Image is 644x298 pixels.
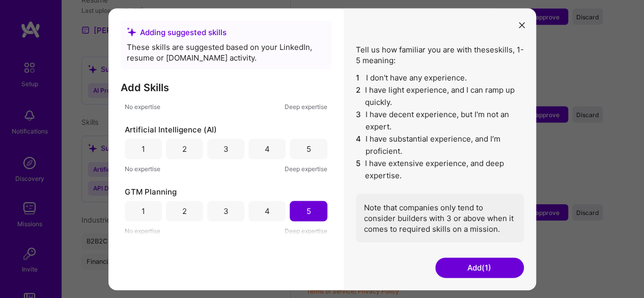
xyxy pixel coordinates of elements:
span: No expertise [125,225,160,236]
span: Deep expertise [285,225,327,236]
i: icon Close [519,22,525,29]
div: 5 [306,144,311,154]
span: Artificial Intelligence (AI) [125,124,217,134]
div: 3 [223,144,229,154]
p: ELEVATE Extension [12,16,77,26]
div: 4 [265,144,270,154]
div: Adding suggested skills [127,26,325,37]
span: 5 [356,157,361,181]
span: Beta [86,17,108,25]
p: This extension isn’t supported on this page yet. We’re working to expand compatibility to more si... [12,55,176,122]
li: I have substantial experience, and I’m proficient. [356,132,524,157]
span: 4 [356,132,361,157]
span: 1 [356,71,362,84]
li: I have decent experience, but I'm not an expert. [356,108,524,132]
span: No expertise [125,101,160,112]
div: 2 [182,206,187,216]
span: Deep expertise [285,163,327,174]
div: 1 [142,206,145,216]
div: modal [108,8,536,290]
div: 4 [265,206,270,216]
span: 2 [356,84,361,108]
div: Note that companies only tend to consider builders with 3 or above when it comes to required skil... [356,194,524,242]
div: 5 [306,206,311,216]
span: Deep expertise [285,101,327,112]
button: Add(1) [435,257,524,278]
div: These skills are suggested based on your LinkedIn, resume or [DOMAIN_NAME] activity. [127,41,325,63]
h3: Add Skills [121,81,331,93]
i: icon SuggestedTeams [127,28,136,37]
span: No expertise [125,163,160,174]
span: 3 [356,108,361,132]
li: I have extensive experience, and deep expertise. [356,157,524,181]
li: I don't have any experience. [356,71,524,84]
div: 3 [223,206,229,216]
li: I have light experience, and I can ramp up quickly. [356,84,524,108]
div: Tell us how familiar you are with these skills , 1-5 meaning: [356,44,524,242]
div: 1 [142,144,145,154]
div: 2 [182,144,187,154]
span: GTM Planning [125,186,177,197]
